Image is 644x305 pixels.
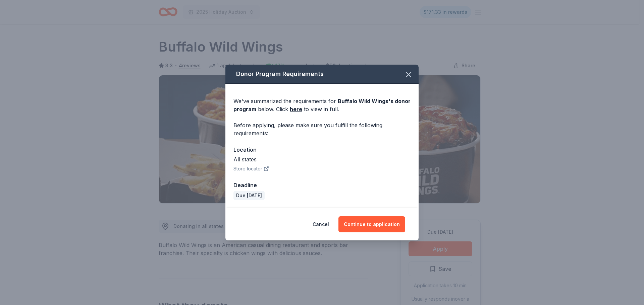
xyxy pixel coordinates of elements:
[233,121,411,137] div: Before applying, please make sure you fulfill the following requirements:
[290,105,302,113] a: here
[338,216,405,232] button: Continue to application
[313,216,329,232] button: Cancel
[225,65,419,84] div: Donor Program Requirements
[233,181,411,189] div: Deadline
[233,165,269,173] button: Store locator
[233,191,265,200] div: Due [DATE]
[233,97,411,113] div: We've summarized the requirements for below. Click to view in full.
[233,145,411,154] div: Location
[233,155,411,163] div: All states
